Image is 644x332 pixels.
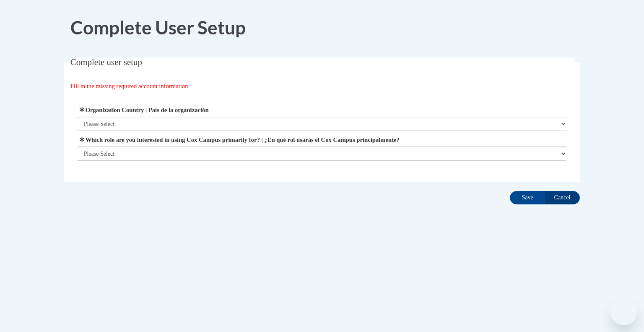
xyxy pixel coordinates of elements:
span: Complete User Setup [70,16,246,38]
iframe: Button to launch messaging window [610,298,637,325]
label: Organization Country | País de la organización [77,105,568,115]
span: Fill in the missing required account information [70,83,188,89]
input: Save [510,191,545,204]
span: Complete user setup [70,57,142,67]
input: Cancel [545,191,580,204]
label: Which role are you interested in using Cox Campus primarily for? | ¿En qué rol usarás el Cox Camp... [77,135,568,144]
